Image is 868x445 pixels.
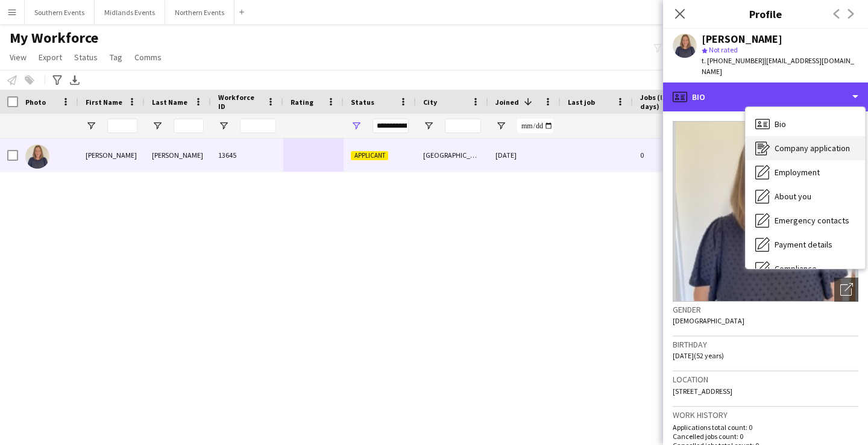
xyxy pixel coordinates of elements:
a: Tag [105,49,127,65]
h3: Profile [663,6,868,22]
button: Open Filter Menu [495,120,506,131]
input: City Filter Input [445,119,481,133]
button: Northern Events [165,1,234,24]
span: Rating [291,98,313,107]
div: Company application [746,136,865,160]
span: Company application [775,143,850,154]
input: Last Name Filter Input [174,119,204,133]
span: Employment [775,167,820,178]
button: Southern Events [25,1,95,24]
a: Comms [130,49,166,65]
button: Open Filter Menu [351,120,362,131]
div: [PERSON_NAME] [78,138,145,172]
span: Applicant [351,151,388,160]
div: Open photos pop-in [834,278,858,302]
h3: Location [673,374,858,385]
button: Open Filter Menu [152,120,163,131]
div: Compliance [746,257,865,281]
img: Carolyn Lucas [25,145,49,169]
div: Employment [746,160,865,184]
div: 0 [633,138,711,172]
div: [PERSON_NAME] [145,138,211,172]
h3: Gender [673,304,858,315]
span: | [EMAIL_ADDRESS][DOMAIN_NAME] [702,56,854,76]
h3: Work history [673,409,858,420]
button: Midlands Events [95,1,165,24]
span: View [10,52,27,63]
div: 13645 [211,138,283,172]
span: Tag [110,52,122,63]
span: Status [74,52,98,63]
button: Open Filter Menu [86,120,96,131]
div: [PERSON_NAME] [702,34,782,45]
div: [DATE] [488,138,561,172]
span: City [423,98,437,107]
p: Cancelled jobs count: 0 [673,432,858,441]
span: Compliance [775,263,817,274]
div: Payment details [746,232,865,257]
span: Jobs (last 90 days) [640,93,690,111]
span: [STREET_ADDRESS] [673,387,732,396]
span: My Workforce [10,29,98,47]
input: First Name Filter Input [107,119,137,133]
div: Bio [663,82,868,111]
span: [DEMOGRAPHIC_DATA] [673,316,744,325]
span: Photo [25,98,46,107]
span: Export [39,52,62,63]
button: Open Filter Menu [218,120,229,131]
span: Status [351,98,374,107]
span: Bio [775,119,786,129]
span: Joined [495,98,519,107]
span: Not rated [709,45,738,54]
button: Open Filter Menu [423,120,434,131]
span: [DATE] (52 years) [673,351,724,360]
a: Status [69,49,102,65]
a: View [5,49,31,65]
span: Workforce ID [218,93,262,111]
span: Last Name [152,98,187,107]
span: Last job [568,98,595,107]
span: First Name [86,98,122,107]
span: Comms [134,52,162,63]
div: Bio [746,112,865,136]
span: Emergency contacts [775,215,849,226]
img: Crew avatar or photo [673,121,858,302]
p: Applications total count: 0 [673,423,858,432]
span: About you [775,191,811,202]
app-action-btn: Advanced filters [50,73,64,87]
div: [GEOGRAPHIC_DATA] [416,138,488,172]
span: t. [PHONE_NUMBER] [702,56,764,65]
span: Payment details [775,239,832,250]
input: Joined Filter Input [517,119,553,133]
div: Emergency contacts [746,208,865,232]
h3: Birthday [673,339,858,350]
app-action-btn: Export XLSX [68,73,82,87]
input: Workforce ID Filter Input [240,119,276,133]
a: Export [34,49,67,65]
div: About you [746,184,865,208]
